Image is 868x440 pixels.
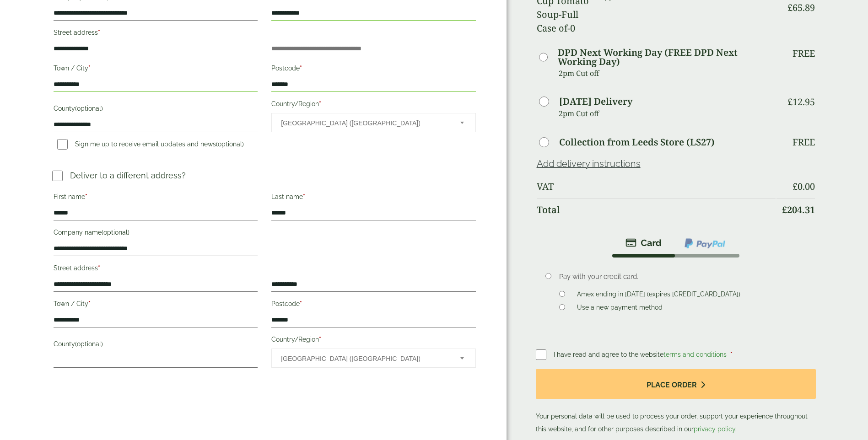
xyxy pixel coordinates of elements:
[625,237,662,248] img: stripe.png
[75,340,103,348] span: (optional)
[54,226,258,241] label: Company name
[559,138,715,147] label: Collection from Leeds Store (LS27)
[281,113,447,133] span: United Kingdom (UK)
[70,169,186,182] p: Deliver to a different address?
[319,100,321,107] abbr: required
[558,48,776,66] label: DPD Next Working Day (FREE DPD Next Working Day)
[54,26,258,42] label: Street address
[300,300,302,307] abbr: required
[54,338,258,353] label: County
[787,96,793,108] span: £
[554,351,728,358] span: I have read and agree to the website
[54,140,248,150] label: Sign me up to receive email updates and news
[98,29,100,36] abbr: required
[573,290,744,300] label: Amex ending in [DATE] (expires [CREDIT_CARD_DATA])
[271,297,475,313] label: Postcode
[85,193,87,200] abbr: required
[54,190,258,206] label: First name
[663,351,727,358] a: terms and conditions
[782,204,815,216] bdi: 204.31
[536,369,816,399] button: Place order
[573,304,666,314] label: Use a new payment method
[787,1,815,14] bdi: 65.89
[730,351,733,358] abbr: required
[787,96,815,108] bdi: 12.95
[57,139,68,150] input: Sign me up to receive email updates and news(optional)
[694,425,735,433] a: privacy policy
[537,176,776,198] th: VAT
[793,180,798,193] span: £
[54,102,258,118] label: County
[559,97,632,106] label: [DATE] Delivery
[793,137,815,148] p: Free
[793,180,815,193] bdi: 0.00
[559,107,776,120] p: 2pm Cut off
[88,300,91,307] abbr: required
[54,62,258,77] label: Town / City
[319,336,321,343] abbr: required
[537,158,641,169] a: Add delivery instructions
[300,64,302,72] abbr: required
[281,349,447,368] span: United Kingdom (UK)
[559,66,776,80] p: 2pm Cut off
[271,62,475,77] label: Postcode
[537,199,776,221] th: Total
[684,237,726,249] img: ppcp-gateway.png
[303,193,305,200] abbr: required
[536,369,816,435] p: Your personal data will be used to process your order, support your experience throughout this we...
[787,1,793,14] span: £
[54,262,258,277] label: Street address
[54,297,258,313] label: Town / City
[98,264,100,272] abbr: required
[216,140,244,148] span: (optional)
[102,229,129,236] span: (optional)
[271,97,475,113] label: Country/Region
[271,333,475,349] label: Country/Region
[559,272,802,282] p: Pay with your credit card.
[793,48,815,59] p: Free
[782,204,787,216] span: £
[271,190,475,206] label: Last name
[75,105,103,112] span: (optional)
[88,64,91,72] abbr: required
[271,349,475,368] span: Country/Region
[271,113,475,132] span: Country/Region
